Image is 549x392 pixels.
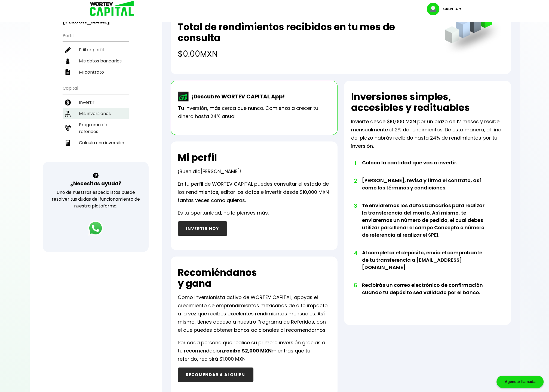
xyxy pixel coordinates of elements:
[50,189,142,209] p: Uno de nuestros especialistas puede resolver tus dudas del funcionamiento de nuestra plataforma.
[65,125,71,131] img: recomiendanos-icon.9b8e9327.svg
[351,91,504,113] h2: Inversiones simples, accesibles y redituables
[65,47,71,53] img: editar-icon.952d3147.svg
[65,69,71,75] img: contrato-icon.f2db500c.svg
[362,281,489,306] li: Recibirás un correo electrónico de confirmación cuando tu depósito sea validado por el banco.
[63,108,129,119] a: Mis inversiones
[65,140,71,146] img: calculadora-icon.17d418c4.svg
[443,5,458,13] p: Cuenta
[354,249,357,257] span: 4
[496,376,544,388] div: Agendar llamada
[178,339,330,363] p: Por cada persona que realice su primera inversión gracias a tu recomendación, mientras que tu ref...
[362,202,489,249] li: Te enviaremos los datos bancarios para realizar la transferencia del monto. Así mismo, te enviare...
[178,209,269,217] p: Es tu oportunidad, no lo pienses más.
[362,249,489,281] li: Al completar el depósito, envía el comprobante de tu transferencia a [EMAIL_ADDRESS][DOMAIN_NAME]
[189,92,285,101] p: ¡Descubre WORTEV CAPITAL App!
[63,11,129,25] h3: Buen día,
[178,221,227,236] button: INVERTIR HOY
[63,55,129,67] a: Mis datos bancarios
[178,48,433,60] h4: $0.00 MXN
[63,44,129,55] a: Editar perfil
[224,347,272,354] b: recibe $2,000 MXN
[63,137,129,148] a: Calcula una inversión
[178,180,330,204] p: En tu perfil de WORTEV CAPITAL puedes consultar el estado de los rendimientos, editar los datos e...
[63,67,129,78] a: Mi contrato
[178,293,330,334] p: Como inversionista activo de WORTEV CAPITAL, apoyas el crecimiento de emprendimientos mexicanos d...
[354,177,357,185] span: 2
[178,92,189,101] img: wortev-capital-app-icon
[63,97,129,108] a: Invertir
[178,22,433,43] h2: Total de rendimientos recibidos en tu mes de consulta
[201,168,240,175] span: [PERSON_NAME]
[178,104,330,120] p: Tu inversión, más cerca que nunca. Comienza a crecer tu dinero hasta 24% anual.
[458,8,465,10] img: icon-down
[354,202,357,210] span: 3
[65,111,71,117] img: inversiones-icon.6695dc30.svg
[178,152,217,163] h2: Mi perfil
[65,99,71,105] img: invertir-icon.b3b967d7.svg
[65,58,71,64] img: datos-icon.10cf9172.svg
[427,3,443,15] img: profile-image
[362,159,489,177] li: Coloca la cantidad que vas a invertir.
[354,159,357,167] span: 1
[178,267,257,289] h2: Recomiéndanos y gana
[362,177,489,202] li: [PERSON_NAME], revisa y firma el contrato, así como los términos y condiciones.
[351,117,504,150] p: Invierte desde $10,000 MXN por un plazo de 12 meses y recibe mensualmente el 2% de rendimientos. ...
[178,167,241,176] p: ¡Buen día !
[63,82,129,162] ul: Capital
[178,367,253,382] button: RECOMENDAR A ALGUIEN
[354,281,357,290] span: 5
[63,29,129,78] ul: Perfil
[70,180,121,188] h3: ¿Necesitas ayuda?
[88,221,103,236] img: logos_whatsapp-icon.242b2217.svg
[63,119,129,137] a: Programa de referidos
